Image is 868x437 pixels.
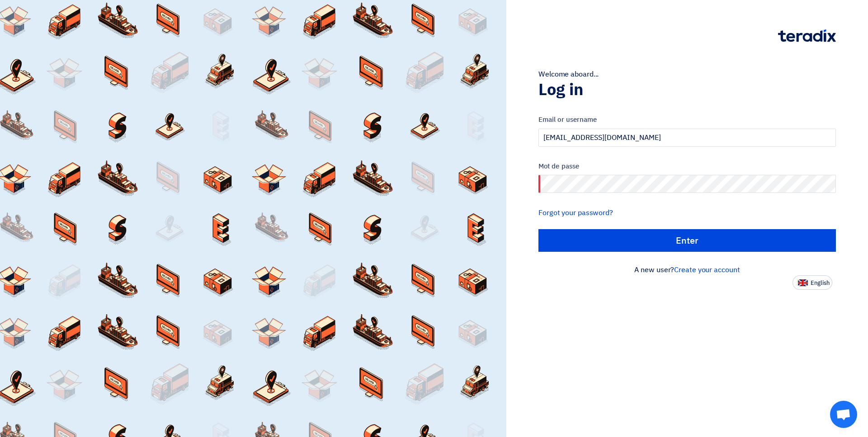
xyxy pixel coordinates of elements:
span: English [811,280,830,286]
div: Welcome aboard... [538,69,836,80]
input: Enter [538,229,836,252]
a: Create your account [674,264,740,275]
input: Enter your business email or username... [538,129,836,147]
img: en-US.png [798,279,808,286]
font: A new user? [634,264,740,275]
a: Forgot your password? [538,207,613,218]
label: Email or username [538,115,836,125]
label: Mot de passe [538,161,836,172]
button: English [793,275,832,290]
a: Open chat [830,401,857,428]
h1: Log in [538,80,836,100]
img: Teradix logo [778,29,836,42]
